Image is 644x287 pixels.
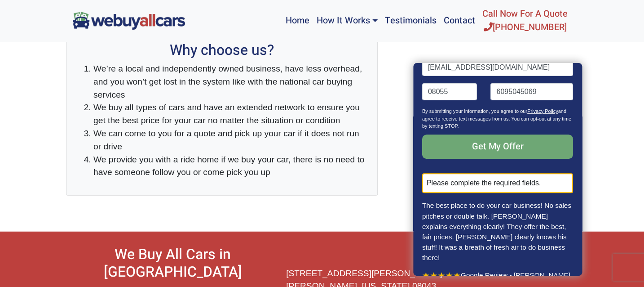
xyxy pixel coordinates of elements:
[422,270,573,280] p: Google Review - [PERSON_NAME]
[422,200,573,262] p: The best place to do your car business! No sales pitches or double talk. [PERSON_NAME] explains e...
[422,173,573,193] div: Please complete the required fields.
[422,108,573,135] p: By submitting your information, you agree to our and agree to receive text messages from us. You ...
[491,83,573,100] input: Phone
[479,4,571,38] a: Call Now For A Quote[PHONE_NUMBER]
[422,83,477,100] input: Zip code
[422,135,573,159] input: Get My Offer
[313,4,381,38] a: How It Works
[440,4,479,38] a: Contact
[73,246,273,281] h2: We Buy All Cars in [GEOGRAPHIC_DATA]
[73,12,185,29] img: We Buy All Cars in NJ logo
[422,59,573,76] input: Email
[527,108,558,114] a: Privacy Policy
[93,101,368,127] li: We buy all types of cars and have an extended network to ensure you get the best price for your c...
[93,127,368,153] li: We can come to you for a quote and pick up your car if it does not run or drive
[93,63,368,101] li: We’re a local and independently owned business, have less overhead, and you won’t get lost in the...
[93,153,368,179] li: We provide you with a ride home if we buy your car, there is no need to have someone follow you o...
[381,4,440,38] a: Testimonials
[282,4,313,38] a: Home
[75,42,368,59] h2: Why choose us?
